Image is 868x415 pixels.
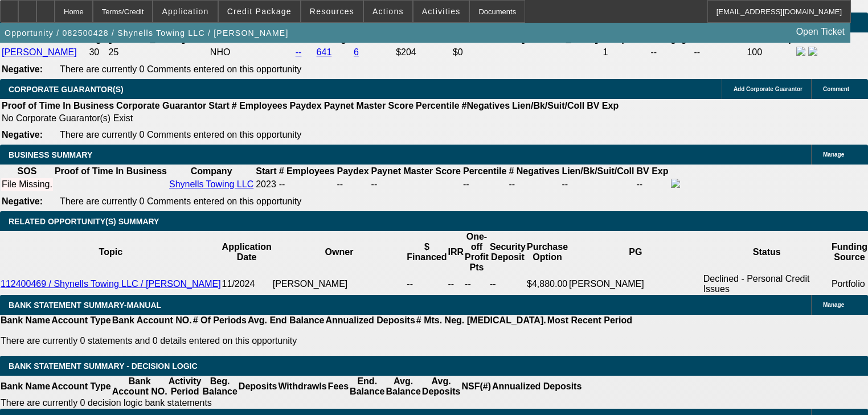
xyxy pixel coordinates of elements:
[448,273,465,295] td: --
[385,376,421,397] th: Avg. Balance
[371,179,461,190] div: --
[1,279,221,289] a: 112400469 / Shynells Towing LLC / [PERSON_NAME]
[9,150,92,159] span: BUSINESS SUMMARY
[602,46,649,59] td: 1
[272,231,407,273] th: Owner
[2,179,52,190] div: File Missing.
[509,179,559,190] div: --
[277,376,327,397] th: Withdrawls
[448,231,465,273] th: IRR
[372,7,404,16] span: Actions
[193,315,247,326] th: # Of Periods
[489,231,526,273] th: Security Deposit
[509,166,559,176] b: # Negatives
[416,101,459,110] b: Percentile
[325,315,415,326] th: Annualized Deposits
[54,166,167,177] th: Proof of Time In Business
[462,101,510,110] b: #Negatives
[208,101,229,110] b: Start
[2,47,77,57] a: [PERSON_NAME]
[547,315,633,326] th: Most Recent Period
[60,64,301,74] span: There are currently 0 Comments entered on this opportunity
[5,28,289,38] span: Opportunity / 082500428 / Shynells Towing LLC / [PERSON_NAME]
[191,166,232,176] b: Company
[210,46,294,59] td: NHO
[202,376,238,397] th: Beg. Balance
[562,166,634,176] b: Lien/Bk/Suit/Coll
[371,166,461,176] b: Paynet Master Score
[694,46,746,59] td: --
[169,179,253,189] a: Shynells Towing LLC
[406,273,447,295] td: --
[255,178,277,191] td: 2023
[703,273,831,295] td: Declined - Personal Credit Issues
[746,46,795,59] td: 100
[222,273,272,295] td: 11/2024
[650,46,693,59] td: --
[256,166,276,176] b: Start
[512,101,584,110] b: Lien/Bk/Suit/Coll
[526,231,568,273] th: Purchase Option
[561,178,634,191] td: --
[108,46,208,59] td: 25
[463,166,506,176] b: Percentile
[1,100,114,112] th: Proof of Time In Business
[354,47,359,57] a: 6
[823,302,844,308] span: Manage
[823,86,849,92] span: Comment
[2,196,43,206] b: Negative:
[222,231,272,273] th: Application Date
[9,85,124,94] span: CORPORATE GUARANTOR(S)
[463,179,506,190] div: --
[162,7,208,16] span: Application
[734,86,803,92] span: Add Corporate Guarantor
[703,231,831,273] th: Status
[452,46,601,59] td: $0
[364,1,412,22] button: Actions
[60,130,301,139] span: There are currently 0 Comments entered on this opportunity
[324,101,413,110] b: Paynet Master Score
[413,1,469,22] button: Activities
[337,178,370,191] td: --
[526,273,568,295] td: $4,880.00
[421,376,461,397] th: Avg. Deposits
[279,179,285,189] span: --
[637,166,669,176] b: BV Exp
[489,273,526,295] td: --
[808,47,817,56] img: linkedin-icon.png
[461,376,492,397] th: NSF(#)
[112,315,193,326] th: Bank Account NO.
[116,101,206,110] b: Corporate Guarantor
[296,47,302,57] a: --
[464,273,489,295] td: --
[112,376,168,397] th: Bank Account NO.
[279,166,335,176] b: # Employees
[1,166,53,177] th: SOS
[51,315,112,326] th: Account Type
[88,46,107,59] td: 30
[1,336,632,346] p: There are currently 0 statements and 0 details entered on this opportunity
[272,273,407,295] td: [PERSON_NAME]
[406,231,447,273] th: $ Financed
[587,101,619,110] b: BV Exp
[2,130,43,139] b: Negative:
[422,7,461,16] span: Activities
[60,196,301,206] span: There are currently 0 Comments entered on this opportunity
[168,376,202,397] th: Activity Period
[831,231,868,273] th: Funding Source
[337,166,369,176] b: Paydex
[238,376,278,397] th: Deposits
[671,179,680,188] img: facebook-icon.png
[247,315,325,326] th: Avg. End Balance
[831,273,868,295] td: Portfolio
[568,273,703,295] td: [PERSON_NAME]
[568,231,703,273] th: PG
[796,47,805,56] img: facebook-icon.png
[153,1,217,22] button: Application
[51,376,112,397] th: Account Type
[317,47,332,57] a: 641
[1,113,624,124] td: No Corporate Guarantor(s) Exist
[2,64,43,74] b: Negative:
[395,46,451,59] td: $204
[219,1,300,22] button: Credit Package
